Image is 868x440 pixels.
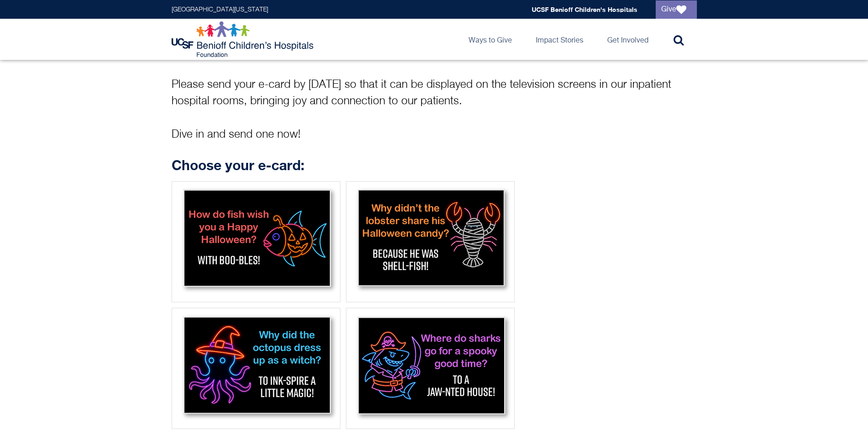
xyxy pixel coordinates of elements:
[349,311,512,423] img: Shark
[172,181,340,302] div: Fish
[172,9,697,143] p: The strength and hope we see in our children and families every day are inspiring. Holidays are a...
[349,184,512,296] img: Lobster
[172,157,304,173] strong: Choose your e-card:
[461,19,519,60] a: Ways to Give
[172,6,268,13] a: [GEOGRAPHIC_DATA][US_STATE]
[600,19,656,60] a: Get Involved
[172,21,316,58] img: Logo for UCSF Benioff Children's Hospitals Foundation
[172,308,340,429] div: Octopus
[656,0,697,19] a: Give
[532,5,637,13] a: UCSF Benioff Children's Hospitals
[175,184,337,296] img: Fish
[175,311,337,423] img: Octopus
[346,308,515,429] div: Shark
[346,181,515,302] div: Lobster
[528,19,591,60] a: Impact Stories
